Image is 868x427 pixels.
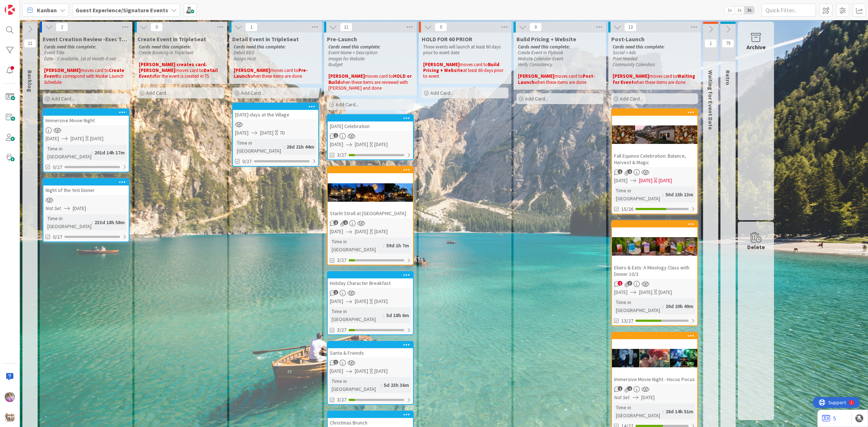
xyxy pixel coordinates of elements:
strong: Waiting for Event [613,73,696,85]
em: Budget [328,61,342,68]
div: Night of the Yeti Dinner [43,185,129,195]
div: Starlit Stroll at [GEOGRAPHIC_DATA] [328,209,413,218]
span: 0/27 [53,163,62,171]
div: 233d 18h 58m [93,218,127,226]
span: : [381,381,382,389]
span: 1 [333,360,338,364]
div: Fall Equinox Celebration: Balance, Harvest & Magic [612,151,697,167]
span: [DATE] [46,135,59,142]
div: [DATE]-days at the Village [233,110,318,119]
div: [DATE] [374,367,388,375]
a: Immersive Movie Night[DATE][DATE][DATE]Time in [GEOGRAPHIC_DATA]:201d 14h 17m0/27 [43,108,129,172]
div: [DATE]-days at the Village [233,103,318,119]
span: 2 [56,23,68,31]
a: [DATE] Celebration[DATE][DATE][DATE]3/27 [327,114,414,160]
em: Cards need this complete: [613,44,665,50]
span: [DATE] [355,367,368,375]
b: Guest Experience/Signature Events [76,7,168,14]
div: Elixirs & Eats: A Mixology Class with Dinner 10/3 [612,221,697,279]
span: [DATE] [330,228,343,235]
div: [DATE] [374,298,388,305]
div: 59d 1h 7m [384,242,411,249]
span: Add Card... [51,95,75,102]
strong: [PERSON_NAME] [518,73,554,79]
div: Time in [GEOGRAPHIC_DATA] [614,298,663,314]
div: Time in [GEOGRAPHIC_DATA] [614,187,663,202]
div: Time in [GEOGRAPHIC_DATA] [46,214,92,230]
strong: [PERSON_NAME] [328,73,365,79]
strong: [PERSON_NAME] [423,61,460,68]
span: Pre-Launch [327,35,357,43]
span: : [284,143,285,151]
strong: Post-Launch [518,73,595,85]
div: Holiday Character Breakfast [328,272,413,288]
a: 5 [822,414,836,423]
img: Visit kanbanzone.com [5,5,15,15]
span: Add Card... [146,90,169,96]
a: Santa & Friends[DATE][DATE][DATE]Time in [GEOGRAPHIC_DATA]:5d 23h 36m3/27 [327,341,414,405]
span: : [663,407,664,415]
em: Event Title [44,50,64,56]
span: 1 [333,133,338,138]
span: when these items are done [250,73,302,79]
span: : [383,242,384,249]
a: Fall Equinox Celebration: Balance, Harvest & Magic[DATE][DATE][DATE]Time in [GEOGRAPHIC_DATA]:50d... [611,108,698,214]
span: [DATE] [330,367,343,375]
a: Night of the Yeti DinnerNot Set[DATE]Time in [GEOGRAPHIC_DATA]:233d 18h 58m0/27 [43,178,129,242]
span: 0/27 [242,158,252,165]
span: 15/26 [621,205,633,213]
span: Detail Event in TripleSeat [232,35,299,43]
span: to correspond with Master Launch Schedule [44,73,125,85]
span: moves card to [81,67,109,73]
div: Time in [GEOGRAPHIC_DATA] [235,139,284,155]
i: Not Set [614,394,630,401]
span: [DATE] [639,289,652,296]
span: 13/27 [621,317,633,325]
span: moves card to [460,61,488,68]
em: Images for Website [328,56,365,62]
strong: [PERSON_NAME] [44,67,81,73]
span: moves card to [365,73,393,79]
em: Create Booking in TripleSeat [139,50,193,56]
span: when these items are done [535,79,586,85]
span: Kanban [37,6,57,14]
div: Holiday Character Breakfast [328,278,413,288]
em: Cards need this complete: [139,44,191,50]
div: Starlit Stroll at [GEOGRAPHIC_DATA] [328,167,413,218]
div: Archive [746,43,766,51]
strong: Pre-Launch [234,67,308,79]
span: 3/27 [337,396,346,403]
span: 13 [624,23,637,31]
strong: HOLD or Build [328,73,413,85]
span: after the event is created in TS [152,73,209,79]
span: [DATE] [614,289,627,296]
em: Community Calendars [613,61,655,68]
div: Fall Equinox Celebration: Balance, Harvest & Magic [612,109,697,167]
div: 5d 23h 36m [382,381,411,389]
span: : [663,302,664,310]
span: [DATE] [641,394,655,401]
i: Not Set [46,205,61,212]
strong: Detail Event [139,67,219,79]
em: Website Calendar Event [518,56,563,62]
em: Print Needed [613,56,637,62]
strong: [PERSON_NAME] [234,67,270,73]
div: Time in [GEOGRAPHIC_DATA] [330,307,383,323]
div: 28d 21h 44m [285,143,316,151]
span: 1 [333,290,338,295]
p: These events will launch at least 60 days prior to event date [423,44,507,56]
div: 5d 18h 6m [384,311,411,319]
span: [DATE] [71,135,84,142]
span: 11 [24,39,36,48]
span: 3x [744,7,754,14]
div: Time in [GEOGRAPHIC_DATA] [46,145,92,161]
em: Event Name + Description [328,50,378,56]
em: Date - if available, 1st of month if not [44,56,116,62]
div: [DATE] Celebration [328,121,413,131]
span: 0/27 [53,233,62,241]
span: when these items are done [634,79,685,85]
span: [DATE] [355,141,368,148]
span: 3/27 [337,256,346,264]
span: Backlog [26,70,34,92]
div: [DATE] [659,177,672,184]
